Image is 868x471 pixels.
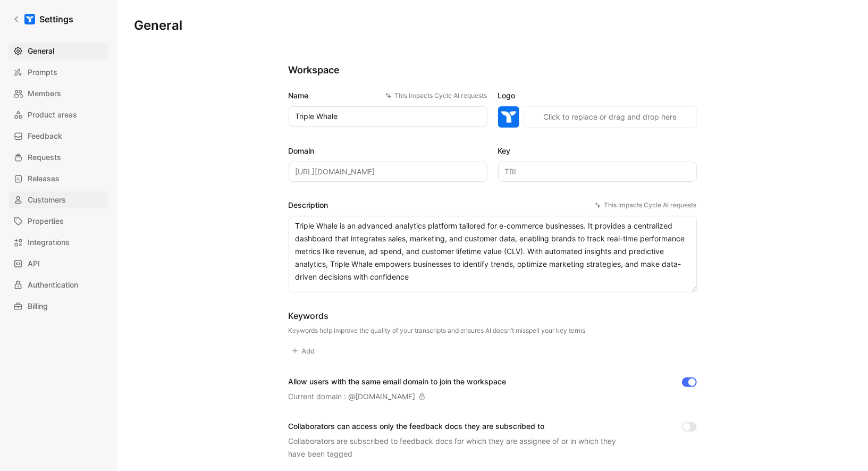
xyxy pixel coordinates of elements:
span: Requests [28,151,61,164]
a: Authentication [9,276,108,293]
input: Some placeholder [289,162,487,182]
a: Settings [9,9,78,30]
div: Allow users with the same email domain to join the workspace [289,375,507,388]
button: Add [289,343,320,358]
div: This impacts Cycle AI requests [385,90,487,101]
label: Logo [498,89,697,102]
div: [DOMAIN_NAME] [356,390,416,403]
span: Authentication [28,279,78,291]
a: General [9,43,108,60]
div: Collaborators can access only the feedback docs they are subscribed to [289,420,629,433]
span: Billing [28,300,48,313]
h2: Workspace [289,64,697,77]
a: Properties [9,213,108,230]
img: logo [498,106,519,128]
span: Members [28,87,61,100]
a: Integrations [9,234,108,251]
a: Billing [9,298,108,315]
span: Feedback [28,130,62,142]
label: Name [289,89,487,102]
label: Key [498,145,697,157]
a: Feedback [9,128,108,145]
label: Description [289,199,697,212]
label: Domain [289,145,487,157]
button: Click to replace or drag and drop here [524,106,697,128]
a: API [9,255,108,272]
span: Prompts [28,66,57,79]
h1: Settings [39,13,73,26]
a: Requests [9,149,108,166]
span: API [28,257,40,270]
span: Releases [28,172,60,185]
span: General [28,45,54,57]
h1: General [134,17,182,34]
span: Product areas [28,108,77,121]
span: Integrations [28,236,70,249]
div: Keywords [289,309,586,322]
div: Keywords help improve the quality of your transcripts and ensures AI doesn’t misspell your key terms [289,326,586,335]
a: Prompts [9,64,108,81]
div: Current domain : @ [289,390,425,403]
a: Customers [9,191,108,208]
span: Customers [28,194,66,206]
span: Properties [28,215,64,228]
a: Product areas [9,106,108,123]
div: This impacts Cycle AI requests [595,200,697,211]
textarea: Triple Whale is an advanced analytics platform tailored for e-commerce businesses. It provides a ... [289,216,697,292]
a: Releases [9,170,108,187]
a: Members [9,85,108,102]
div: Collaborators are subscribed to feedback docs for which they are assignee of or in which they hav... [289,435,629,460]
